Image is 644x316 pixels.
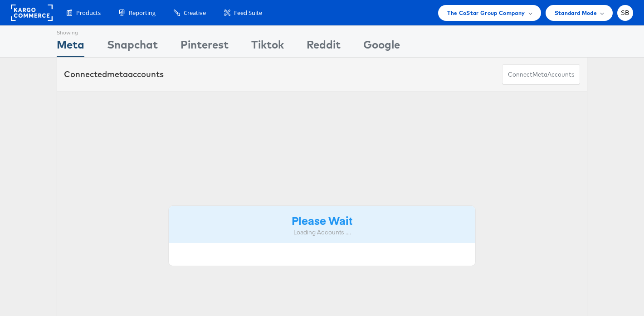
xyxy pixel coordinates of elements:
div: Meta [57,37,84,57]
span: SB [621,10,629,16]
span: Feed Suite [234,9,262,17]
div: Tiktok [251,37,284,57]
div: Loading Accounts .... [176,228,468,237]
span: Creative [184,9,206,17]
div: Connected accounts [64,68,164,80]
span: The CoStar Group Company [447,8,525,18]
span: Reporting [129,9,156,17]
span: meta [107,69,128,79]
span: Standard Mode [555,8,597,18]
div: Snapchat [107,37,158,57]
div: Showing [57,26,84,37]
div: Google [363,37,400,57]
span: Products [76,9,101,17]
span: meta [532,70,547,79]
div: Reddit [307,37,341,57]
strong: Please Wait [292,213,352,228]
div: Pinterest [181,37,229,57]
button: ConnectmetaAccounts [502,64,580,85]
